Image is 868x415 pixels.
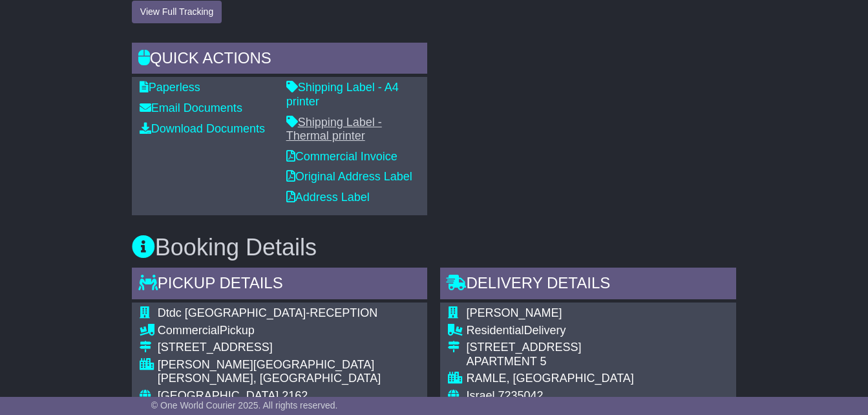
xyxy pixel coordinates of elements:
div: Pickup [158,324,420,338]
span: [GEOGRAPHIC_DATA] [158,389,279,402]
span: [PERSON_NAME] [466,306,562,319]
span: 7235042 [498,389,544,402]
a: Commercial Invoice [286,150,397,163]
a: Address Label [286,191,370,204]
a: Download Documents [140,122,265,135]
div: [PERSON_NAME][GEOGRAPHIC_DATA][PERSON_NAME], [GEOGRAPHIC_DATA] [158,358,420,386]
span: Residential [466,324,524,337]
span: Israel [466,389,494,402]
div: Delivery [466,324,663,338]
div: [STREET_ADDRESS] [466,341,663,355]
div: [STREET_ADDRESS] [158,341,420,355]
a: Original Address Label [286,170,412,183]
span: Commercial [158,324,220,337]
div: APARTMENT 5 [466,355,663,369]
span: Dtdc [GEOGRAPHIC_DATA]-RECEPTION [158,306,377,319]
a: Shipping Label - Thermal printer [286,116,382,143]
a: Shipping Label - A4 printer [286,81,399,108]
a: Paperless [140,81,200,94]
a: Email Documents [140,101,242,114]
span: © One World Courier 2025. All rights reserved. [151,400,338,410]
div: Pickup Details [132,268,428,303]
button: View Full Tracking [132,1,222,23]
span: 2162 [282,389,308,402]
div: Quick Actions [132,43,428,78]
h3: Booking Details [132,235,736,261]
div: Delivery Details [440,268,736,303]
div: RAMLE, [GEOGRAPHIC_DATA] [466,372,663,386]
